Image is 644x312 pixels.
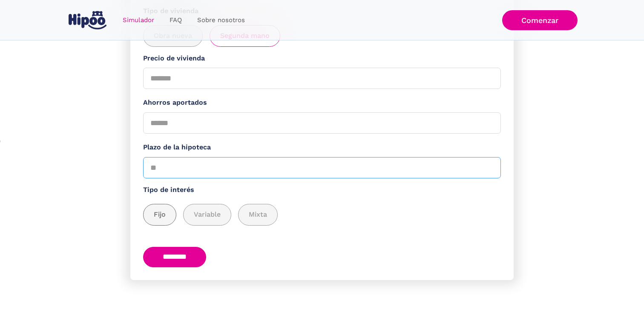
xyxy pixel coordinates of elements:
a: Sobre nosotros [190,12,253,29]
a: Comenzar [502,10,578,30]
a: FAQ [162,12,190,29]
span: Fijo [154,209,166,220]
span: Mixta [249,209,267,220]
span: Variable [194,209,221,220]
label: Tipo de interés [143,185,501,195]
a: Simulador [115,12,162,29]
label: Plazo de la hipoteca [143,142,501,153]
label: Precio de vivienda [143,53,501,64]
a: home [66,8,108,33]
label: Ahorros aportados [143,97,501,108]
div: add_description_here [143,204,501,226]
